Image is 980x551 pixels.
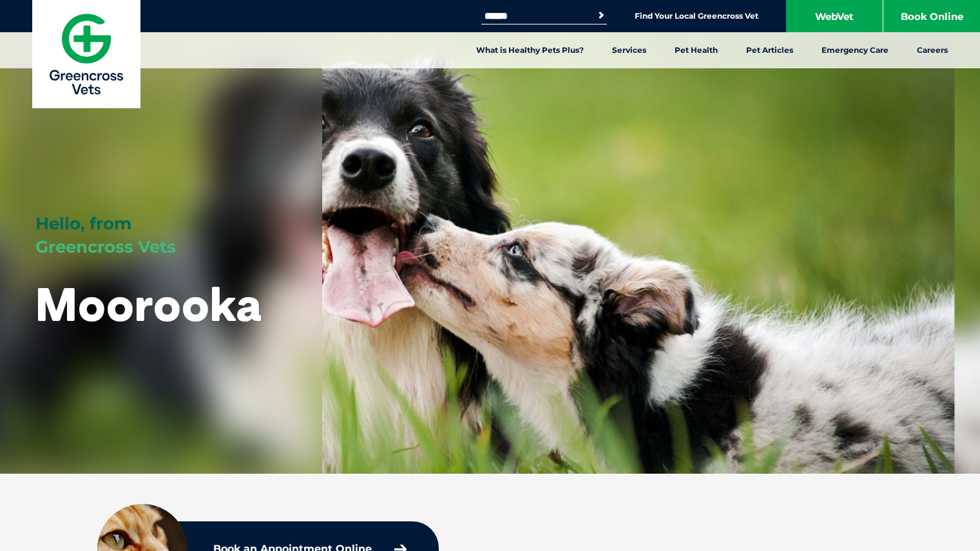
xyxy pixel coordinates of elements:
[903,32,962,68] a: Careers
[35,237,176,257] span: Greencross Vets
[598,32,660,68] a: Services
[595,9,608,22] button: Search
[807,32,903,68] a: Emergency Care
[35,278,262,329] h1: Moorooka
[35,213,131,234] span: Hello, from
[660,32,732,68] a: Pet Health
[635,11,758,21] a: Find Your Local Greencross Vet
[732,32,807,68] a: Pet Articles
[462,32,598,68] a: What is Healthy Pets Plus?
